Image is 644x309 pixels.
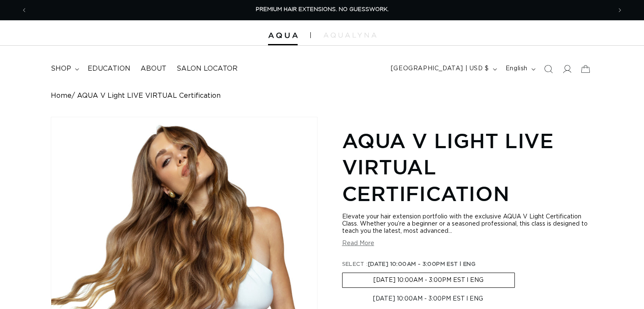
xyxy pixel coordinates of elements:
[46,59,83,78] summary: shop
[506,64,528,73] span: English
[611,2,629,18] button: Next announcement
[342,260,476,269] legend: SELECT :
[83,59,135,78] a: Education
[77,92,221,100] span: AQUA V Light LIVE VIRTUAL Certification
[15,2,33,18] button: Previous announcement
[141,64,166,73] span: About
[342,240,374,247] button: Read More
[51,92,593,100] nav: breadcrumbs
[342,273,515,288] label: [DATE] 10:00AM - 3:00PM EST l ENG
[342,213,593,235] div: Elevate your hair extension portfolio with the exclusive AQUA V Light Certification Class. Whethe...
[368,262,475,267] span: [DATE] 10:00AM - 3:00PM EST l ENG
[342,127,593,207] h1: AQUA V Light LIVE VIRTUAL Certification
[323,33,376,38] img: aqualyna.com
[268,33,298,39] img: Aqua Hair Extensions
[51,64,71,73] span: shop
[342,292,514,306] label: [DATE] 10:00AM - 3:00PM EST l ENG
[391,64,489,73] span: [GEOGRAPHIC_DATA] | USD $
[500,61,539,77] button: English
[256,7,389,12] span: PREMIUM HAIR EXTENSIONS. NO GUESSWORK.
[539,60,558,78] summary: Search
[135,59,171,78] a: About
[386,61,500,77] button: [GEOGRAPHIC_DATA] | USD $
[88,64,130,73] span: Education
[177,64,238,73] span: Salon Locator
[171,59,243,78] a: Salon Locator
[51,92,72,100] a: Home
